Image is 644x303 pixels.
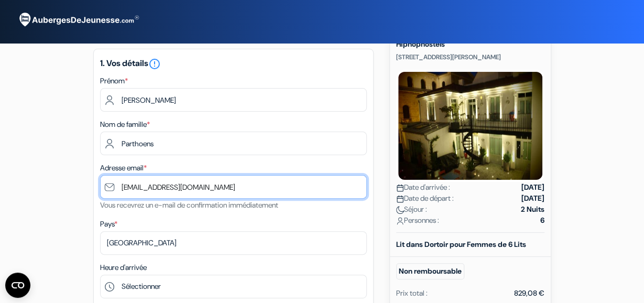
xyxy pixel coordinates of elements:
span: Séjour : [396,204,427,215]
label: Nom de famille [100,119,150,130]
strong: 6 [540,215,544,226]
label: Heure d'arrivée [100,262,147,273]
img: AubergesDeJeunesse.com [13,6,144,34]
span: Date de départ : [396,193,454,204]
small: Non remboursable [396,263,464,279]
strong: [DATE] [521,193,544,204]
span: Personnes : [396,215,439,226]
b: Lit dans Dortoir pour Femmes de 6 Lits [396,240,526,249]
div: 829,08 € [514,288,544,299]
img: user_icon.svg [396,217,404,225]
img: calendar.svg [396,184,404,192]
strong: 2 Nuits [521,204,544,215]
label: Prénom [100,75,128,86]
h5: 1. Vos détails [100,58,367,70]
p: [STREET_ADDRESS][PERSON_NAME] [396,53,544,61]
div: Prix total : [396,288,428,299]
a: error_outline [148,58,161,69]
img: calendar.svg [396,195,404,203]
img: moon.svg [396,206,404,214]
input: Entrer le nom de famille [100,132,367,155]
input: Entrez votre prénom [100,88,367,112]
i: error_outline [148,58,161,70]
strong: [DATE] [521,182,544,193]
small: Vous recevrez un e-mail de confirmation immédiatement [100,200,278,210]
label: Pays [100,219,117,230]
button: CMP-Widget öffnen [5,273,30,298]
span: Date d'arrivée : [396,182,450,193]
input: Entrer adresse e-mail [100,175,367,199]
h5: The 3 Ducks [GEOGRAPHIC_DATA] by Hiphophostels [396,31,544,49]
label: Adresse email [100,163,147,174]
